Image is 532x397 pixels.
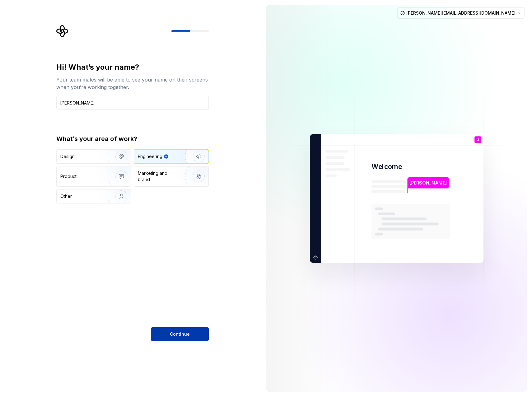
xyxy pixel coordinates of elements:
p: Welcome [371,162,402,171]
span: [PERSON_NAME][EMAIL_ADDRESS][DOMAIN_NAME] [406,10,516,16]
div: Design [60,153,75,160]
button: [PERSON_NAME][EMAIL_ADDRESS][DOMAIN_NAME] [397,7,525,19]
svg: Supernova Logo [56,25,69,37]
p: J [477,138,478,142]
div: Marketing and brand [138,170,180,183]
div: Engineering [138,153,162,160]
input: Han Solo [56,96,209,110]
div: What’s your area of work? [56,134,209,143]
button: Continue [151,327,209,341]
div: Hi! What’s your name? [56,62,209,72]
div: Other [60,193,72,199]
div: Your team mates will be able to see your name on their screens when you’re working together. [56,76,209,91]
div: Product [60,173,77,180]
p: [PERSON_NAME] [409,180,447,186]
span: Continue [170,331,190,337]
